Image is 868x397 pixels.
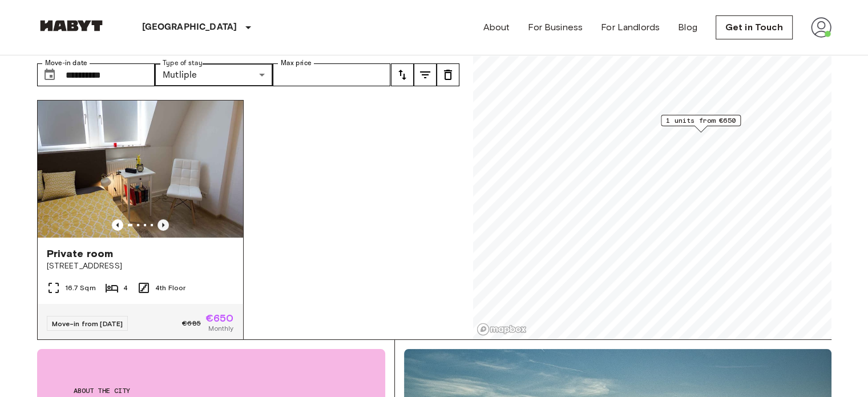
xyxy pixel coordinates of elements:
img: avatar [811,17,831,38]
a: For Landlords [601,21,660,34]
button: Previous image [158,219,169,231]
span: 1 units from €650 [666,115,736,126]
a: Marketing picture of unit DE-04-013-001-01HFPrevious imagePrevious imagePrivate room[STREET_ADDRE... [37,100,244,343]
label: Type of stay [163,58,203,68]
a: For Business [528,21,583,34]
img: Habyt [37,20,106,31]
button: tune [414,63,437,86]
a: Mapbox logo [477,323,527,336]
img: Marketing picture of unit DE-04-013-001-01HF [38,101,243,238]
button: tune [391,63,414,86]
a: About [483,21,510,34]
a: Blog [678,21,697,34]
span: Move-in from [DATE] [52,319,123,328]
span: About the city [74,386,349,396]
span: €685 [182,318,201,328]
button: Previous image [112,219,123,231]
span: Private room [47,247,114,260]
span: Monthly [208,323,233,334]
a: Get in Touch [716,15,793,39]
div: Mutliple [155,63,273,86]
span: 4 [123,283,128,293]
span: [STREET_ADDRESS] [47,260,234,272]
p: [GEOGRAPHIC_DATA] [142,21,237,34]
label: Max price [281,58,312,68]
span: 4th Floor [155,283,185,293]
label: Move-in date [45,58,87,68]
span: €650 [205,313,234,323]
button: tune [437,63,459,86]
span: 16.7 Sqm [65,283,96,293]
button: Choose date, selected date is 1 Oct 2025 [38,63,61,86]
div: Map marker [661,115,741,133]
